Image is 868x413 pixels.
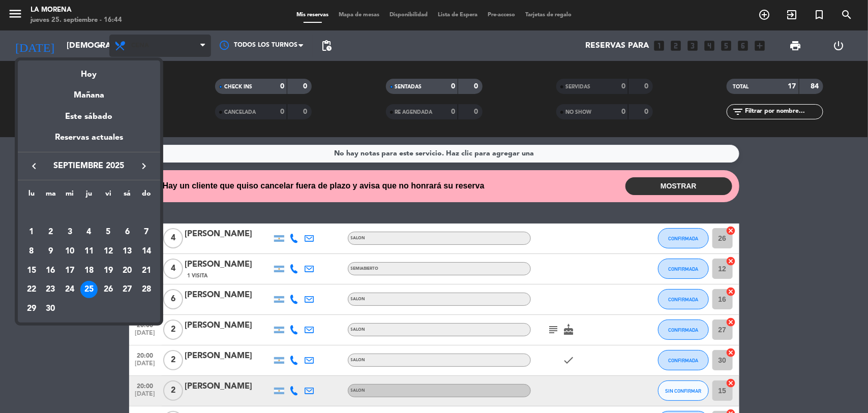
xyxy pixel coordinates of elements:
[42,281,59,298] div: 23
[79,223,99,242] td: 4 de septiembre de 2025
[137,242,156,261] td: 14 de septiembre de 2025
[79,280,99,300] td: 25 de septiembre de 2025
[18,131,160,152] div: Reservas actuales
[42,262,59,279] div: 16
[79,188,99,204] th: jueves
[118,262,136,279] div: 20
[80,243,98,260] div: 11
[41,299,61,319] td: 30 de septiembre de 2025
[99,261,118,280] td: 19 de septiembre de 2025
[79,261,99,280] td: 18 de septiembre de 2025
[60,223,79,242] td: 3 de septiembre de 2025
[118,188,137,204] th: sábado
[100,281,117,298] div: 26
[60,280,79,300] td: 24 de septiembre de 2025
[99,242,118,261] td: 12 de septiembre de 2025
[118,243,136,260] div: 13
[25,160,43,173] button: keyboard_arrow_left
[135,160,153,173] button: keyboard_arrow_right
[80,262,98,279] div: 18
[23,300,40,317] div: 29
[100,224,117,241] div: 5
[42,224,59,241] div: 2
[41,188,61,204] th: martes
[138,160,150,172] i: keyboard_arrow_right
[23,281,40,298] div: 22
[60,242,79,261] td: 10 de septiembre de 2025
[100,262,117,279] div: 19
[61,281,78,298] div: 24
[138,224,155,241] div: 7
[42,300,59,317] div: 30
[22,188,41,204] th: lunes
[137,261,156,280] td: 21 de septiembre de 2025
[137,223,156,242] td: 7 de septiembre de 2025
[60,261,79,280] td: 17 de septiembre de 2025
[18,60,160,81] div: Hoy
[22,223,41,242] td: 1 de septiembre de 2025
[99,188,118,204] th: viernes
[61,262,78,279] div: 17
[118,281,136,298] div: 27
[137,188,156,204] th: domingo
[80,224,98,241] div: 4
[80,281,98,298] div: 25
[118,280,137,300] td: 27 de septiembre de 2025
[61,224,78,241] div: 3
[18,103,160,131] div: Este sábado
[22,299,41,319] td: 29 de septiembre de 2025
[22,242,41,261] td: 8 de septiembre de 2025
[79,242,99,261] td: 11 de septiembre de 2025
[99,223,118,242] td: 5 de septiembre de 2025
[118,224,136,241] div: 6
[60,188,79,204] th: miércoles
[138,262,155,279] div: 21
[100,243,117,260] div: 12
[41,280,61,300] td: 23 de septiembre de 2025
[23,224,40,241] div: 1
[18,81,160,102] div: Mañana
[22,204,156,223] td: SEP.
[138,243,155,260] div: 14
[22,280,41,300] td: 22 de septiembre de 2025
[41,261,61,280] td: 16 de septiembre de 2025
[22,261,41,280] td: 15 de septiembre de 2025
[41,223,61,242] td: 2 de septiembre de 2025
[23,243,40,260] div: 8
[99,280,118,300] td: 26 de septiembre de 2025
[138,281,155,298] div: 28
[137,280,156,300] td: 28 de septiembre de 2025
[43,160,135,173] span: septiembre 2025
[41,242,61,261] td: 9 de septiembre de 2025
[23,262,40,279] div: 15
[118,261,137,280] td: 20 de septiembre de 2025
[118,223,137,242] td: 6 de septiembre de 2025
[61,243,78,260] div: 10
[42,243,59,260] div: 9
[28,160,40,172] i: keyboard_arrow_left
[118,242,137,261] td: 13 de septiembre de 2025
